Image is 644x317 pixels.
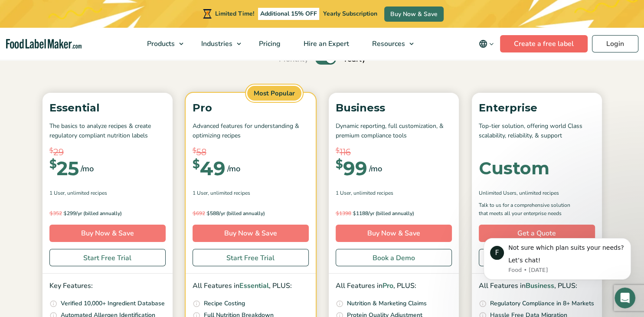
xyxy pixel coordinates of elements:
[239,281,269,291] span: Essential
[193,121,309,141] p: Advanced features for understanding & optimizing recipes
[336,209,452,218] p: 1188/yr (billed annually)
[49,209,166,218] p: 299/yr (billed annually)
[336,159,367,178] div: 99
[471,225,644,294] iframe: Intercom notifications message
[479,100,595,116] p: Enterprise
[49,121,166,141] p: The basics to analyze recipes & create regulatory compliant nutrition labels
[336,189,351,197] span: 1 User
[65,189,107,197] span: , Unlimited Recipes
[500,35,588,52] a: Create a free label
[204,299,245,308] p: Recipe Costing
[340,146,351,159] span: 116
[336,225,452,242] a: Buy Now & Save
[301,39,350,49] span: Hire an Expert
[81,163,94,175] span: /mo
[193,100,309,116] p: Pro
[479,160,549,177] div: Custom
[215,10,254,18] span: Limited Time!
[592,35,638,52] a: Login
[384,7,444,22] a: Buy Now & Save
[227,163,240,175] span: /mo
[353,210,356,216] span: $
[49,249,166,266] a: Start Free Trial
[193,225,309,242] a: Buy Now & Save
[292,28,359,60] a: Hire an Expert
[61,299,165,308] p: Verified 10,000+ Ingredient Database
[193,159,226,178] div: 49
[336,159,343,170] span: $
[336,210,351,217] del: 1398
[479,189,517,197] span: Unlimited Users
[369,39,406,49] span: Resources
[479,121,595,141] p: Top-tier solution, offering world Class scalability, reliability, & support
[361,28,418,60] a: Resources
[479,201,579,218] p: Talk to us for a comprehensive solution that meets all your enterprise needs
[49,100,166,116] p: Essential
[144,39,176,49] span: Products
[193,209,309,218] p: 588/yr (billed annually)
[49,210,62,217] del: 352
[246,85,303,102] span: Most Popular
[190,28,245,60] a: Industries
[49,281,166,292] p: Key Features:
[256,39,281,49] span: Pricing
[53,146,64,159] span: 29
[336,281,452,292] p: All Features in , PLUS:
[336,146,340,156] span: $
[193,281,309,292] p: All Features in , PLUS:
[336,121,452,141] p: Dynamic reporting, full customization, & premium compliance tools
[193,249,309,266] a: Start Free Trial
[193,210,196,216] span: $
[517,189,559,197] span: , Unlimited Recipes
[49,159,57,170] span: $
[193,159,200,170] span: $
[490,299,594,308] p: Regulatory Compliance in 8+ Markets
[347,299,427,308] p: Nutrition & Marketing Claims
[199,39,233,49] span: Industries
[336,249,452,266] a: Book a Demo
[49,159,79,178] div: 25
[49,146,53,156] span: $
[49,225,166,242] a: Buy Now & Save
[206,210,210,216] span: $
[63,210,67,216] span: $
[369,163,382,175] span: /mo
[193,146,196,156] span: $
[351,189,393,197] span: , Unlimited Recipes
[336,210,339,216] span: $
[193,189,208,197] span: 1 User
[258,8,319,20] span: Additional 15% OFF
[49,189,65,197] span: 1 User
[248,28,290,60] a: Pricing
[382,281,393,291] span: Pro
[615,288,635,308] iframe: Intercom live chat
[336,100,452,116] p: Business
[323,10,377,18] span: Yearly Subscription
[208,189,250,197] span: , Unlimited Recipes
[193,210,205,217] del: 692
[49,210,53,216] span: $
[136,28,188,60] a: Products
[196,146,206,159] span: 58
